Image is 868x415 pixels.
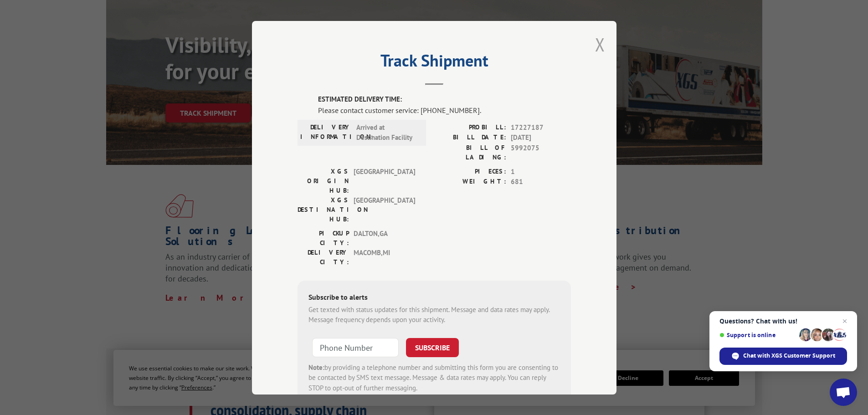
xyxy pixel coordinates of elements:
span: Close chat [839,316,850,327]
label: ESTIMATED DELIVERY TIME: [318,94,571,105]
button: SUBSCRIBE [406,338,459,357]
span: Support is online [719,332,796,338]
label: XGS ORIGIN HUB: [298,166,349,195]
div: Open chat [830,379,857,406]
label: DELIVERY INFORMATION: [300,122,352,143]
span: [GEOGRAPHIC_DATA] [354,195,415,224]
strong: Note: [308,363,324,371]
label: BILL DATE: [434,133,506,143]
div: by providing a telephone number and submitting this form you are consenting to be contacted by SM... [308,362,560,393]
button: Close modal [595,32,605,56]
label: DELIVERY CITY: [298,247,349,266]
span: [GEOGRAPHIC_DATA] [354,166,415,195]
h2: Track Shipment [298,54,571,72]
label: PROBILL: [434,122,506,133]
input: Phone Number [312,338,399,357]
label: BILL OF LADING: [434,143,506,162]
label: PIECES: [434,166,506,177]
div: Please contact customer service: [PHONE_NUMBER]. [318,104,571,115]
div: Get texted with status updates for this shipment. Message and data rates may apply. Message frequ... [308,304,560,325]
span: DALTON , GA [354,228,415,247]
label: XGS DESTINATION HUB: [298,195,349,224]
span: 681 [511,177,571,187]
label: PICKUP CITY: [298,228,349,247]
label: WEIGHT: [434,177,506,187]
div: Chat with XGS Customer Support [719,348,847,365]
span: 5992075 [511,143,571,162]
div: Subscribe to alerts [308,291,560,304]
span: 17227187 [511,122,571,133]
span: Arrived at Destination Facility [356,122,418,143]
span: Questions? Chat with us! [719,318,847,325]
span: [DATE] [511,133,571,143]
span: MACOMB , MI [354,247,415,266]
span: Chat with XGS Customer Support [743,352,835,360]
span: 1 [511,166,571,177]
